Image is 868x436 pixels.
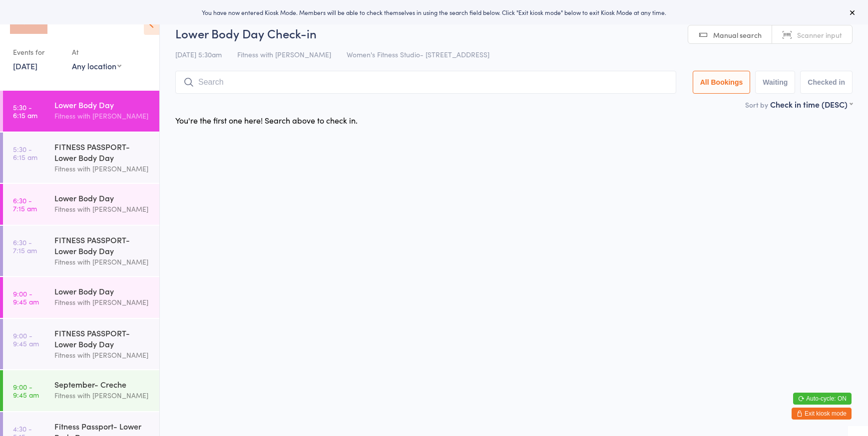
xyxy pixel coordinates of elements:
button: Checked in [800,71,853,94]
div: Check in time (DESC) [770,99,853,110]
div: September- Creche [54,379,151,390]
div: Fitness with [PERSON_NAME] [54,296,151,308]
div: Fitness with [PERSON_NAME] [54,256,151,268]
div: You're the first one here! Search above to check in. [175,115,358,126]
span: [DATE] 5:30am [175,49,222,59]
div: Fitness with [PERSON_NAME] [54,163,151,174]
div: FITNESS PASSPORT- Lower Body Day [54,327,151,349]
div: Fitness with [PERSON_NAME] [54,390,151,401]
span: Fitness with [PERSON_NAME] [237,49,331,59]
button: Exit kiosk mode [792,408,852,420]
div: Fitness with [PERSON_NAME] [54,349,151,361]
span: Manual search [713,30,762,40]
div: Lower Body Day [54,192,151,203]
time: 5:30 - 6:15 am [13,145,37,161]
div: Lower Body Day [54,99,151,110]
a: 9:00 -9:45 amSeptember- CrecheFitness with [PERSON_NAME] [3,370,159,411]
div: Fitness with [PERSON_NAME] [54,110,151,122]
button: Waiting [755,71,795,94]
div: FITNESS PASSPORT- Lower Body Day [54,234,151,256]
div: FITNESS PASSPORT- Lower Body Day [54,141,151,163]
time: 5:30 - 6:15 am [13,103,37,119]
div: Events for [13,44,62,60]
span: Scanner input [797,30,842,40]
button: Auto-cycle: ON [793,393,852,405]
a: 5:30 -6:15 amFITNESS PASSPORT- Lower Body DayFitness with [PERSON_NAME] [3,133,159,183]
a: 9:00 -9:45 amFITNESS PASSPORT- Lower Body DayFitness with [PERSON_NAME] [3,319,159,369]
div: Lower Body Day [54,286,151,296]
time: 9:00 - 9:45 am [13,383,39,399]
time: 9:00 - 9:45 am [13,290,39,305]
div: Fitness with [PERSON_NAME] [54,203,151,215]
time: 6:30 - 7:15 am [13,238,37,254]
input: Search [175,71,676,94]
div: You have now entered Kiosk Mode. Members will be able to check themselves in using the search fie... [16,8,852,16]
label: Sort by [745,100,768,110]
a: 6:30 -7:15 amFITNESS PASSPORT- Lower Body DayFitness with [PERSON_NAME] [3,226,159,276]
a: 6:30 -7:15 amLower Body DayFitness with [PERSON_NAME] [3,184,159,225]
a: 9:00 -9:45 amLower Body DayFitness with [PERSON_NAME] [3,277,159,318]
time: 9:00 - 9:45 am [13,331,39,347]
div: Any location [72,60,121,71]
button: All Bookings [693,71,751,94]
a: 5:30 -6:15 amLower Body DayFitness with [PERSON_NAME] [3,91,159,132]
time: 6:30 - 7:15 am [13,196,37,212]
h2: Lower Body Day Check-in [175,25,853,41]
a: [DATE] [13,60,37,71]
span: Women's Fitness Studio- [STREET_ADDRESS] [347,49,489,59]
div: At [72,44,121,60]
